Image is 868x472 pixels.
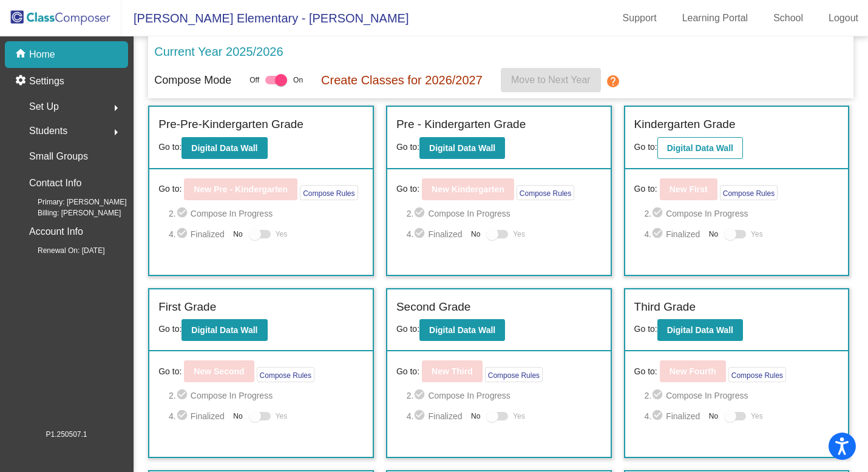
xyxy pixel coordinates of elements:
span: Go to: [396,183,419,195]
button: New Kindergarten [422,178,514,200]
label: Third Grade [634,298,696,316]
b: New Third [432,366,473,376]
b: New Pre - Kindergarten [194,184,288,194]
span: No [471,229,480,240]
button: Compose Rules [300,185,358,200]
label: Second Grade [396,298,471,316]
mat-icon: check_circle [413,206,428,221]
b: Digital Data Wall [667,143,733,153]
button: Compose Rules [485,367,543,382]
label: Pre-Pre-Kindergarten Grade [158,116,303,133]
b: Digital Data Wall [429,143,495,153]
span: Go to: [634,365,657,378]
span: No [709,229,718,240]
mat-icon: check_circle [413,409,428,423]
p: Current Year 2025/2026 [154,42,283,61]
span: 4. Finalized [169,227,227,241]
span: 4. Finalized [407,227,465,241]
mat-icon: arrow_right [109,125,123,140]
p: Compose Mode [154,72,231,89]
p: Create Classes for 2026/2027 [321,71,483,89]
mat-icon: check_circle [651,227,666,241]
span: Go to: [158,365,181,378]
span: Go to: [158,324,181,334]
button: Digital Data Wall [419,319,505,341]
b: New First [670,184,708,194]
mat-icon: arrow_right [109,101,123,115]
button: New Pre - Kindergarten [184,178,297,200]
span: Yes [276,227,288,241]
button: New Second [184,360,254,382]
b: New Kindergarten [432,184,504,194]
span: Primary: [PERSON_NAME] [18,197,127,207]
span: Go to: [158,142,181,152]
span: No [709,411,718,422]
button: Compose Rules [517,185,574,200]
span: No [233,229,242,240]
span: 4. Finalized [644,227,702,241]
span: Go to: [634,142,657,152]
span: 2. Compose In Progress [169,206,364,221]
span: Yes [751,227,763,241]
span: No [471,411,480,422]
button: Digital Data Wall [657,319,743,341]
mat-icon: settings [15,74,29,89]
b: Digital Data Wall [667,325,733,335]
mat-icon: check_circle [176,409,191,423]
button: Digital Data Wall [419,137,505,159]
mat-icon: check_circle [176,227,191,241]
b: New Fourth [670,366,716,376]
p: Contact Info [29,175,81,192]
mat-icon: check_circle [413,388,428,403]
b: Digital Data Wall [429,325,495,335]
span: Yes [513,409,525,423]
span: Yes [513,227,525,241]
span: 2. Compose In Progress [169,388,364,403]
b: Digital Data Wall [191,143,257,153]
a: Learning Portal [673,8,758,28]
span: On [293,75,303,86]
span: No [233,411,242,422]
button: New Fourth [660,360,726,382]
span: Set Up [29,98,59,115]
span: 2. Compose In Progress [644,206,839,221]
span: Go to: [158,183,181,195]
button: Compose Rules [257,367,314,382]
span: Yes [276,409,288,423]
span: Go to: [396,324,419,334]
p: Home [29,47,55,62]
span: Go to: [634,183,657,195]
span: 4. Finalized [407,409,465,423]
span: Go to: [634,324,657,334]
span: Go to: [396,142,419,152]
span: 2. Compose In Progress [644,388,839,403]
a: Support [613,8,666,28]
span: Yes [751,409,763,423]
p: Account Info [29,223,83,240]
button: New Third [422,360,483,382]
span: Billing: [PERSON_NAME] [18,207,121,218]
mat-icon: help [606,74,620,89]
span: 2. Compose In Progress [407,206,602,221]
button: Compose Rules [728,367,786,382]
span: Move to Next Year [511,75,591,85]
span: Students [29,123,67,140]
span: Off [249,75,259,86]
p: Settings [29,74,64,89]
mat-icon: check_circle [651,388,666,403]
b: New Second [194,366,244,376]
span: Renewal On: [DATE] [18,245,104,256]
mat-icon: check_circle [176,388,191,403]
span: Go to: [396,365,419,378]
label: First Grade [158,298,216,316]
span: 4. Finalized [644,409,702,423]
mat-icon: check_circle [651,409,666,423]
label: Kindergarten Grade [634,116,736,133]
mat-icon: home [15,47,29,62]
label: Pre - Kindergarten Grade [396,116,526,133]
button: New First [660,178,717,200]
span: [PERSON_NAME] Elementary - [PERSON_NAME] [121,8,409,28]
a: School [764,8,813,28]
p: Small Groups [29,148,88,165]
button: Digital Data Wall [181,137,267,159]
